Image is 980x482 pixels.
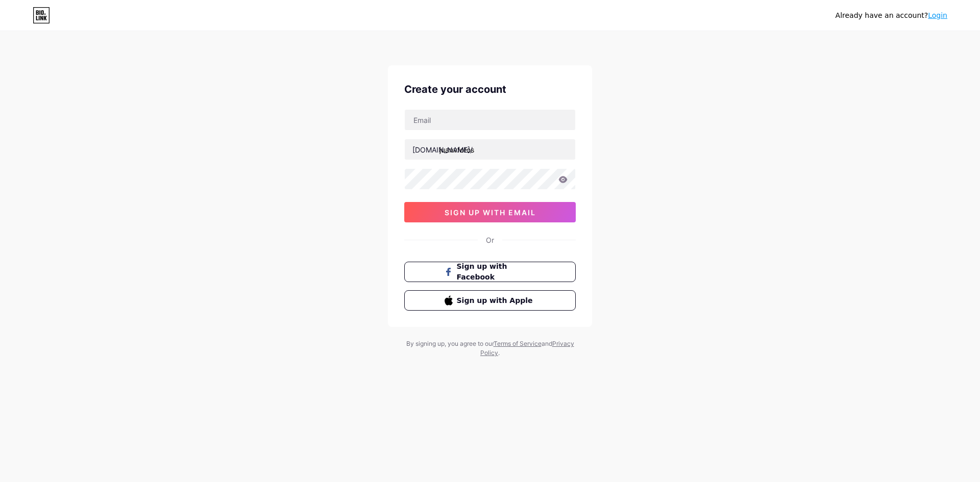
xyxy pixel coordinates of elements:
button: Sign up with Facebook [404,262,576,282]
input: Email [405,110,575,130]
a: Login [928,11,947,19]
button: Sign up with Apple [404,290,576,311]
span: sign up with email [445,208,536,217]
div: Or [486,235,494,245]
span: Sign up with Apple [457,295,536,306]
input: username [405,139,575,160]
div: By signing up, you agree to our and . [403,339,577,358]
div: [DOMAIN_NAME]/ [412,144,473,155]
button: sign up with email [404,202,576,222]
span: Sign up with Facebook [457,261,536,283]
div: Already have an account? [836,10,947,21]
a: Terms of Service [494,340,542,347]
div: Create your account [404,82,576,97]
